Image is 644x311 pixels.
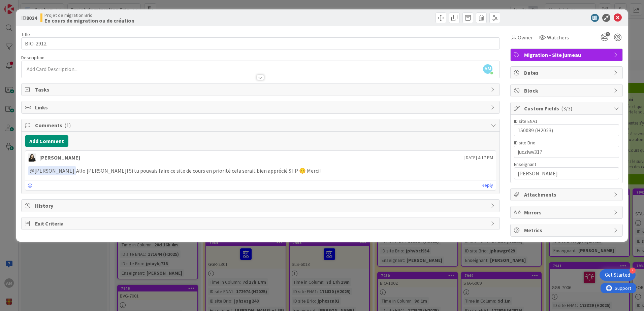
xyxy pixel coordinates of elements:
label: Title [21,31,30,37]
img: GB [28,153,36,162]
span: Tasks [35,85,487,94]
div: [PERSON_NAME] [39,153,80,162]
span: Mirrors [524,208,610,216]
span: History [35,202,487,210]
span: 2 [606,32,610,36]
span: Metrics [524,226,610,234]
div: 4 [630,268,636,274]
span: Exit Criteria [35,219,487,228]
p: Allo [PERSON_NAME]! Si tu pouvais faire ce site de cours en priorité cela serait bien apprécié ST... [28,166,493,175]
span: Watchers [547,33,569,41]
span: Projet de migration Brio [44,12,134,18]
span: Migration - Site jumeau [524,51,610,59]
span: Attachments [524,191,610,199]
label: ID site Brio [514,140,536,146]
span: Support [14,1,31,9]
span: AM [483,64,492,74]
label: ID site ENA1 [514,118,538,124]
span: Block [524,87,610,95]
b: 8024 [26,14,37,21]
span: Dates [524,69,610,77]
span: [PERSON_NAME] [30,167,74,174]
span: Comments [35,121,487,129]
span: [DATE] 4:17 PM [464,154,493,161]
span: @ [30,167,34,174]
span: ( 3/3 ) [561,105,572,112]
div: Open Get Started checklist, remaining modules: 4 [600,269,636,281]
label: Enseignant [514,161,536,167]
b: En cours de migration ou de création [44,18,134,23]
span: Links [35,103,487,111]
div: Get Started [605,272,630,278]
span: Custom Fields [524,104,610,112]
span: ( 1 ) [64,122,71,129]
span: Owner [518,33,533,41]
button: Add Comment [25,135,68,147]
span: Description [21,55,44,61]
input: type card name here... [21,37,500,49]
span: ID [21,14,37,22]
a: Reply [482,181,493,189]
